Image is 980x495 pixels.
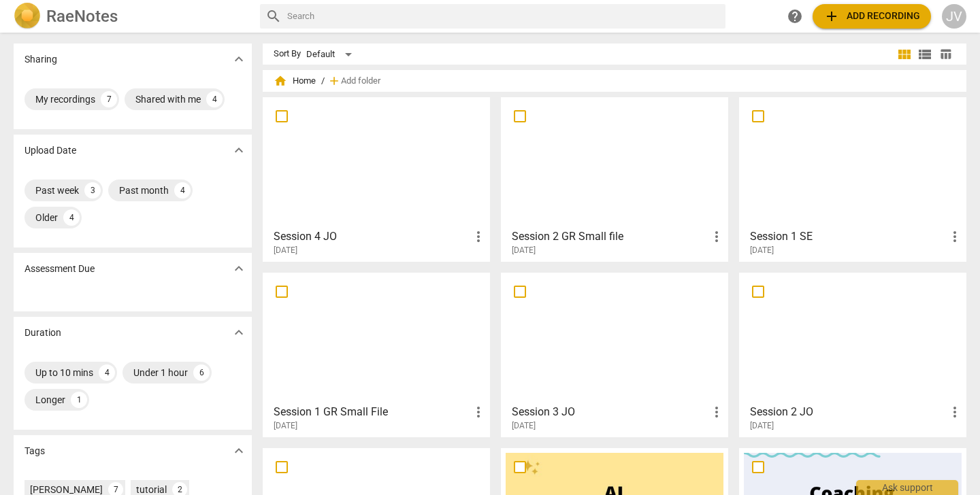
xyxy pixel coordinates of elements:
[274,245,297,256] span: [DATE]
[274,420,297,432] span: [DATE]
[506,102,723,256] a: Session 2 GR Small file[DATE]
[813,4,931,29] button: Upload
[133,366,188,379] div: Under 1 hour
[229,441,249,461] button: Show more
[193,364,210,381] div: 6
[229,49,249,69] button: Show more
[942,4,966,29] button: JV
[744,277,962,431] a: Session 2 JO[DATE]
[274,228,470,245] h3: Session 4 JO
[935,44,955,65] button: Table view
[231,443,247,459] span: expand_more
[856,480,958,495] div: Ask support
[306,44,357,65] div: Default
[327,74,341,88] span: add
[35,184,79,197] div: Past week
[274,404,470,420] h3: Session 1 GR Small File
[470,404,487,420] span: more_vert
[750,245,774,256] span: [DATE]
[787,8,803,24] span: help
[939,48,952,61] span: table_chart
[101,91,117,107] div: 7
[512,420,536,432] span: [DATE]
[708,228,725,245] span: more_vert
[750,404,947,420] h3: Session 2 JO
[287,5,720,27] input: Search
[24,262,95,276] p: Assessment Due
[63,209,80,226] div: 4
[24,52,57,67] p: Sharing
[267,277,485,431] a: Session 1 GR Small File[DATE]
[470,228,487,245] span: more_vert
[341,76,380,86] span: Add folder
[24,444,45,458] p: Tags
[321,76,325,86] span: /
[917,46,933,63] span: view_list
[267,102,485,256] a: Session 4 JO[DATE]
[823,8,840,24] span: add
[274,74,316,88] span: Home
[231,51,247,67] span: expand_more
[46,7,118,26] h2: RaeNotes
[229,140,249,160] button: Show more
[35,92,95,106] div: My recordings
[231,142,247,158] span: expand_more
[119,184,169,197] div: Past month
[35,393,65,407] div: Longer
[206,91,223,107] div: 4
[274,49,301,59] div: Sort By
[512,245,536,256] span: [DATE]
[231,324,247,341] span: expand_more
[783,4,807,29] a: Help
[947,228,963,245] span: more_vert
[135,92,201,106] div: Shared with me
[35,366,93,379] div: Up to 10 mins
[274,74,287,88] span: home
[512,228,708,245] h3: Session 2 GR Small file
[14,3,249,30] a: LogoRaeNotes
[744,102,962,256] a: Session 1 SE[DATE]
[84,182,101,199] div: 3
[24,326,61,340] p: Duration
[14,3,41,30] img: Logo
[708,404,725,420] span: more_vert
[750,420,774,432] span: [DATE]
[174,182,191,199] div: 4
[947,404,963,420] span: more_vert
[229,322,249,343] button: Show more
[894,44,915,65] button: Tile view
[915,44,935,65] button: List view
[99,364,115,381] div: 4
[24,143,76,158] p: Upload Date
[35,211,58,224] div: Older
[231,260,247,277] span: expand_more
[512,404,708,420] h3: Session 3 JO
[506,277,723,431] a: Session 3 JO[DATE]
[896,46,913,63] span: view_module
[229,258,249,279] button: Show more
[265,8,282,24] span: search
[71,392,87,408] div: 1
[750,228,947,245] h3: Session 1 SE
[823,8,920,24] span: Add recording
